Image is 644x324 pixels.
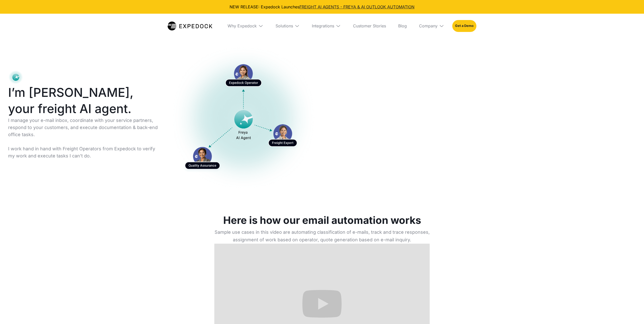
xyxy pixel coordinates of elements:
[349,14,390,38] a: Customer Stories
[228,23,257,28] div: Why Expedock
[4,4,640,10] div: NEW RELEASE: Expedock Launches
[452,20,476,32] a: Get a Demo
[312,23,334,28] div: Integrations
[419,23,438,28] div: Company
[8,84,162,117] h1: I’m [PERSON_NAME], your freight AI agent.
[223,214,421,226] h1: Here is how our email automation works
[276,23,293,28] div: Solutions
[394,14,411,38] a: Blog
[214,228,430,244] p: Sample use cases in this video are automating classification of e-mails, track and trace response...
[299,4,414,9] a: FREIGHT AI AGENTS - FREYA & AI OUTLOOK AUTOMATION
[8,117,162,159] p: I manage your e-mail inbox, coordinate with your service partners, respond to your customers, and...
